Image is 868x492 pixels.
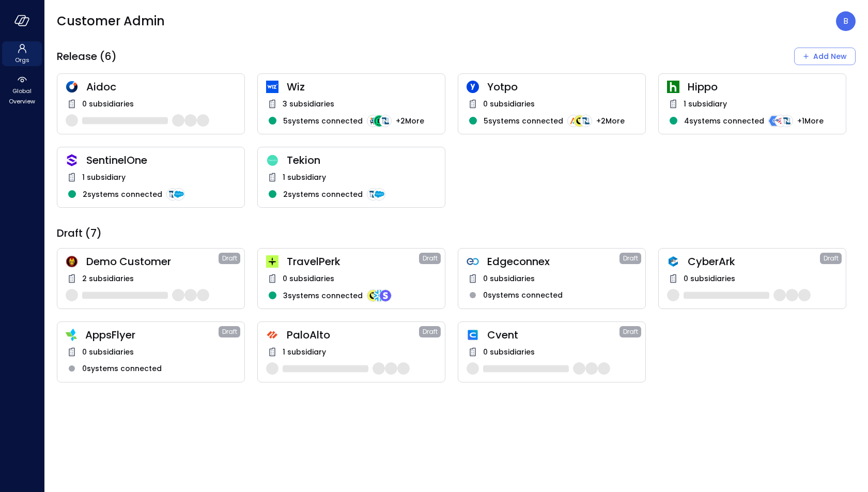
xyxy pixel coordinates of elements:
div: Orgs [2,41,42,66]
img: integration-logo [580,115,592,127]
span: 0 subsidiaries [283,273,334,284]
span: Draft [623,327,638,337]
img: integration-logo [373,115,385,127]
span: 5 systems connected [484,115,563,127]
img: scnakozdowacoarmaydw [66,255,78,268]
span: Draft [222,253,237,264]
img: cfcvbyzhwvtbhao628kj [266,81,278,93]
img: integration-logo [373,188,385,201]
img: integration-logo [774,115,787,127]
span: 0 subsidiaries [483,98,535,110]
span: Hippo [688,80,838,94]
span: 1 subsidiary [283,346,326,358]
img: oujisyhxiqy1h0xilnqx [66,154,78,166]
p: B [843,15,848,27]
span: 2 systems connected [83,189,162,200]
span: AppsFlyer [85,328,219,342]
img: integration-logo [781,115,793,127]
img: dffl40ddomgeofigsm5p [467,329,479,341]
span: 4 systems connected [684,115,764,127]
span: Demo Customer [86,255,219,268]
span: Global Overview [6,86,38,106]
img: integration-logo [367,115,379,127]
span: Orgs [15,55,29,65]
img: a5he5ildahzqx8n3jb8t [667,255,679,268]
img: integration-logo [768,115,781,127]
img: hddnet8eoxqedtuhlo6i [66,81,78,93]
span: PaloAlto [287,328,419,342]
img: hs4uxyqbml240cwf4com [266,329,278,341]
span: Draft [423,327,438,337]
img: integration-logo [173,188,185,201]
span: + 2 More [596,115,625,127]
span: 0 subsidiaries [483,273,535,284]
img: dweq851rzgflucm4u1c8 [266,155,278,166]
span: Draft [824,253,839,264]
img: integration-logo [379,289,392,302]
img: gkfkl11jtdpupy4uruhy [467,255,479,268]
span: 0 subsidiaries [684,273,735,284]
span: 0 subsidiaries [483,346,535,358]
span: 3 systems connected [283,290,363,301]
img: integration-logo [373,289,385,302]
span: Draft [623,253,638,264]
div: Add New [813,50,847,63]
img: integration-logo [574,115,586,127]
span: Yotpo [487,80,637,94]
span: 1 subsidiary [283,172,326,183]
span: TravelPerk [287,255,419,268]
span: Draft [222,327,237,337]
img: integration-logo [367,188,379,201]
img: euz2wel6fvrjeyhjwgr9 [266,255,278,268]
span: 0 subsidiaries [82,98,134,110]
span: Customer Admin [57,13,165,29]
img: ynjrjpaiymlkbkxtflmu [667,81,679,93]
span: + 2 More [396,115,424,127]
button: Add New [794,48,856,65]
div: Add New Organization [794,48,856,65]
img: integration-logo [367,289,379,302]
span: 1 subsidiary [684,98,727,110]
span: 1 subsidiary [82,172,126,183]
span: 2 subsidiaries [82,273,134,284]
span: 3 subsidiaries [283,98,334,110]
span: 2 systems connected [283,189,363,200]
span: Aidoc [86,80,236,94]
span: 0 systems connected [82,363,162,374]
span: 0 subsidiaries [82,346,134,358]
span: SentinelOne [86,153,236,167]
img: zbmm8o9awxf8yv3ehdzf [66,329,77,341]
span: Draft (7) [57,226,102,240]
span: 0 systems connected [483,289,563,301]
span: Wiz [287,80,437,94]
span: Release (6) [57,50,117,63]
span: Cvent [487,328,619,342]
img: rosehlgmm5jjurozkspi [467,81,479,93]
img: integration-logo [567,115,580,127]
span: 5 systems connected [283,115,363,127]
img: integration-logo [379,115,392,127]
span: Tekion [287,153,437,167]
span: Edgeconnex [487,255,619,268]
img: integration-logo [166,188,179,201]
div: Boaz [836,11,856,31]
span: + 1 More [797,115,824,127]
span: Draft [423,253,438,264]
span: CyberArk [688,255,820,268]
div: Global Overview [2,72,42,107]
